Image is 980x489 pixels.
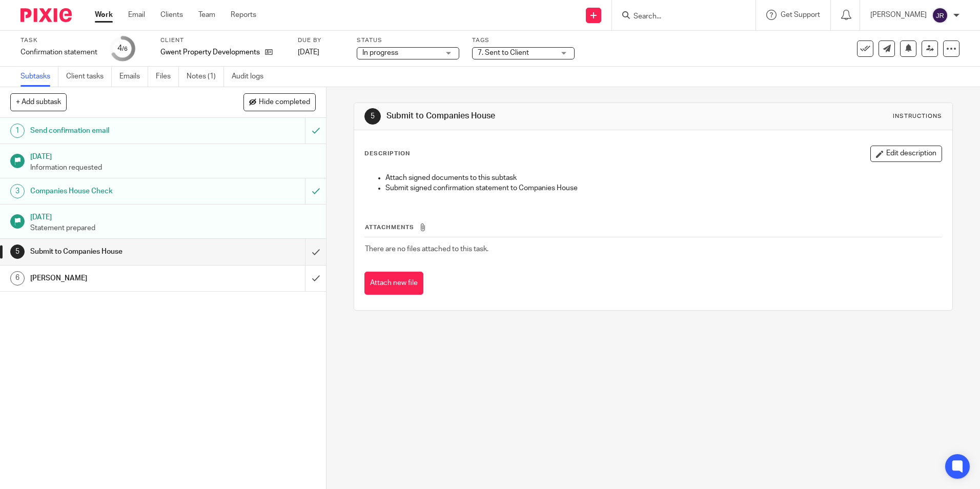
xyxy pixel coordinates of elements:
[128,10,145,20] a: Email
[160,47,260,57] p: Gwent Property Developments Ltd
[117,43,128,54] div: 4
[198,10,215,20] a: Team
[10,184,25,198] div: 3
[160,36,285,45] label: Client
[357,36,459,45] label: Status
[66,67,112,87] a: Client tasks
[21,8,72,22] img: Pixie
[95,10,113,20] a: Work
[30,223,316,233] p: Statement prepared
[10,124,25,138] div: 1
[10,271,25,286] div: 6
[298,36,344,45] label: Due by
[870,10,927,20] p: [PERSON_NAME]
[472,36,575,45] label: Tags
[364,108,381,125] div: 5
[10,93,67,111] button: + Add subtask
[156,67,179,87] a: Files
[365,246,488,253] span: There are no files attached to this task.
[632,12,725,22] input: Search
[10,244,25,259] div: 5
[21,67,58,87] a: Subtasks
[122,46,128,52] small: /6
[30,184,207,199] h1: Companies House Check
[30,149,316,162] h1: [DATE]
[21,36,97,45] label: Task
[259,98,310,107] span: Hide completed
[365,225,414,230] span: Attachments
[21,47,97,57] div: Confirmation statement
[232,67,271,87] a: Audit logs
[30,271,207,286] h1: [PERSON_NAME]
[932,7,948,24] img: svg%3E
[386,111,675,121] h1: Submit to Companies House
[119,67,148,87] a: Emails
[870,146,942,162] button: Edit description
[187,67,224,87] a: Notes (1)
[231,10,256,20] a: Reports
[30,123,207,138] h1: Send confirmation email
[385,173,941,183] p: Attach signed documents to this subtask
[781,11,820,18] span: Get Support
[30,162,316,173] p: Information requested
[30,244,207,259] h1: Submit to Companies House
[385,183,941,193] p: Submit signed confirmation statement to Companies House
[160,10,183,20] a: Clients
[298,49,319,56] span: [DATE]
[893,112,942,120] div: Instructions
[364,272,423,295] button: Attach new file
[478,49,529,56] span: 7. Sent to Client
[364,150,410,158] p: Description
[243,93,316,111] button: Hide completed
[30,210,316,222] h1: [DATE]
[362,49,398,56] span: In progress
